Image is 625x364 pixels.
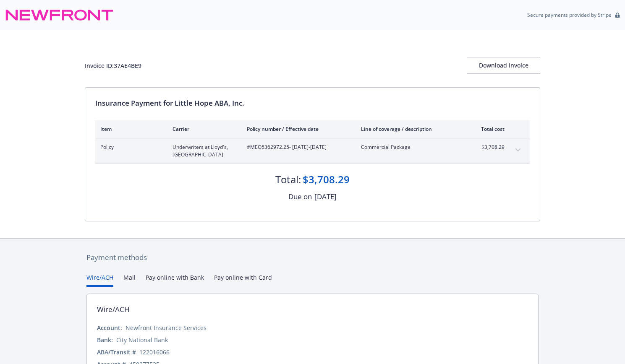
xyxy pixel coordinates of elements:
div: Item [100,125,159,133]
button: Mail [123,273,136,287]
div: City National Bank [116,335,168,344]
div: Download Invoice [467,57,540,73]
div: ABA/Transit # [97,348,136,356]
div: Invoice ID: 37AE4BE9 [85,61,141,70]
div: Policy number / Effective date [247,125,348,133]
div: Bank: [97,335,113,344]
span: Underwriters at Lloyd's, [GEOGRAPHIC_DATA] [173,143,233,159]
div: [DATE] [314,191,337,202]
button: Pay online with Bank [146,273,204,287]
div: Account: [97,323,122,332]
span: Commercial Package [361,143,460,151]
div: Total: [275,172,301,187]
span: $3,708.29 [473,143,505,151]
div: Line of coverage / description [361,125,460,133]
div: $3,708.29 [303,172,350,187]
span: Policy [100,143,159,151]
div: Wire/ACH [97,304,130,315]
button: expand content [511,143,525,157]
div: Total cost [473,125,505,133]
div: PolicyUnderwriters at Lloyd's, [GEOGRAPHIC_DATA]#MEO5362972.25- [DATE]-[DATE]Commercial Package$3... [95,138,530,164]
div: Insurance Payment for Little Hope ABA, Inc. [95,98,530,109]
p: Secure payments provided by Stripe [527,11,612,18]
div: Payment methods [86,252,539,263]
button: Wire/ACH [86,273,113,287]
button: Download Invoice [467,57,540,74]
div: Newfront Insurance Services [126,323,207,332]
div: 122016066 [139,348,170,356]
button: Pay online with Card [214,273,272,287]
div: Carrier [173,125,233,133]
div: Due on [288,191,312,202]
span: #MEO5362972.25 - [DATE]-[DATE] [247,143,348,151]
